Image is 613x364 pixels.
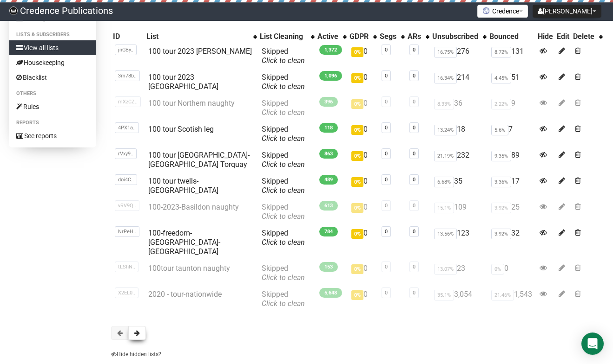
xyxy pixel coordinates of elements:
td: 32 [488,225,536,260]
td: 7 [488,121,536,147]
div: ID [113,32,143,41]
span: 9.35% [491,151,511,161]
span: 2.22% [491,99,511,109]
a: Click to clean [262,108,305,117]
a: Click to clean [262,134,305,143]
th: ID: No sort applied, sorting is disabled [111,30,145,43]
th: ARs: No sort applied, activate to apply an ascending sort [406,30,430,43]
img: favicons [482,7,490,14]
div: List Cleaning [260,32,306,41]
th: GDPR: No sort applied, activate to apply an ascending sort [348,30,378,43]
span: Skipped [262,203,305,221]
span: 3.92% [491,229,511,239]
td: 17 [488,173,536,199]
span: 4.45% [491,73,511,83]
span: X2EL0.. [115,287,138,298]
span: 613 [319,201,338,211]
span: 8.33% [434,99,454,109]
th: List: No sort applied, activate to apply an ascending sort [145,30,258,43]
td: 9 [488,95,536,121]
span: doi4C.. [115,174,137,185]
a: See reports [9,128,96,143]
a: 100tour taunton naughty [148,264,230,273]
span: 13.56% [434,229,457,239]
span: 0% [351,264,363,274]
a: 0 [413,125,415,131]
a: 0 [385,290,388,296]
td: 0 [348,43,378,69]
a: 0 [413,203,415,209]
span: Skipped [262,125,305,143]
a: 0 [385,99,388,105]
a: 0 [413,177,415,183]
span: 13.24% [434,125,457,135]
span: Skipped [262,290,305,308]
a: Click to clean [262,238,305,247]
div: GDPR [349,32,369,41]
td: 0 [348,199,378,225]
a: 0 [413,290,415,296]
td: 0 [348,225,378,260]
span: 3m78b.. [115,70,140,81]
a: 0 [413,229,415,235]
div: Unsubscribed [432,32,478,41]
span: 8.72% [491,47,511,57]
a: 0 [413,73,415,79]
div: Delete [573,32,594,41]
td: 0 [348,121,378,147]
span: 3.36% [491,177,511,187]
a: Blacklist [9,70,96,85]
div: Hide [538,32,553,41]
th: Bounced: No sort applied, sorting is disabled [488,30,536,43]
td: 35 [430,173,488,199]
div: Bounced [489,32,534,41]
th: Unsubscribed: No sort applied, activate to apply an ascending sort [430,30,488,43]
span: 0% [351,151,363,161]
a: 100 tour Scotish leg [148,125,214,134]
span: Skipped [262,99,305,117]
td: 0 [348,173,378,199]
a: 0 [385,177,388,183]
span: 0% [351,99,363,109]
a: 0 [385,73,388,79]
a: Click to clean [262,299,305,308]
span: 5.6% [491,125,508,135]
button: [PERSON_NAME] [533,5,601,18]
a: Rules [9,99,96,114]
span: 0% [351,47,363,57]
a: 0 [413,151,415,157]
span: 5,648 [319,288,342,298]
span: 0% [351,177,363,187]
span: tLShN.. [115,262,138,272]
li: Lists & subscribers [9,29,96,40]
a: 0 [385,47,388,53]
a: Click to clean [262,186,305,195]
td: 0 [488,260,536,286]
span: Skipped [262,177,305,195]
th: Active: No sort applied, activate to apply an ascending sort [316,30,348,43]
a: 0 [385,203,388,209]
span: 16.34% [434,73,457,83]
span: Skipped [262,229,305,247]
div: Active [317,32,338,41]
span: Skipped [262,73,305,91]
a: 100 tour twells-[GEOGRAPHIC_DATA] [148,177,218,195]
td: 123 [430,225,488,260]
img: 014c4fb6c76d8aefd1845f33fd15ecf9 [9,6,18,15]
li: Reports [9,117,96,128]
a: 0 [413,47,415,53]
a: 100 tour 2023 [PERSON_NAME] [148,47,252,56]
div: ARs [408,32,421,41]
a: Hide hidden lists? [111,351,161,358]
td: 89 [488,147,536,173]
a: Housekeeping [9,55,96,70]
span: 6.68% [434,177,454,187]
span: vRV9Q.. [115,200,139,211]
td: 131 [488,43,536,69]
a: 0 [385,229,388,235]
td: 0 [348,286,378,312]
span: 0% [351,229,363,239]
a: 2020 - tour-nationwide [148,290,222,299]
td: 0 [348,260,378,286]
th: Edit: No sort applied, sorting is disabled [555,30,571,43]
